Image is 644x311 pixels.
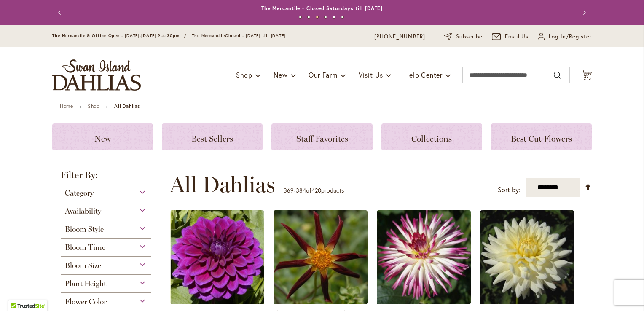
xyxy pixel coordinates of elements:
[498,182,521,198] label: Sort by:
[581,70,592,81] button: 32
[296,134,348,144] span: Staff Favorites
[271,123,372,150] a: Staff Favorites
[575,4,592,21] button: Next
[60,103,73,109] a: Home
[480,298,574,306] a: TAPIOCA
[225,33,286,38] span: Closed - [DATE] till [DATE]
[94,134,111,144] span: New
[52,123,153,150] a: New
[307,16,310,19] button: 2 of 6
[309,70,337,79] span: Our Farm
[65,206,101,216] span: Availability
[274,70,287,79] span: New
[65,297,107,306] span: Flower Color
[170,210,264,304] img: TABOO
[299,16,302,19] button: 1 of 6
[52,4,69,21] button: Previous
[584,74,590,79] span: 32
[549,32,592,41] span: Log In/Register
[284,186,294,194] span: 369
[491,123,592,150] a: Best Cut Flowers
[261,5,383,11] a: The Mercantile - Closed Saturdays till [DATE]
[296,186,306,194] span: 384
[162,123,263,150] a: Best Sellers
[377,298,471,306] a: TANJOH
[274,210,368,304] img: TAHOMA MOONSHOT
[6,281,30,305] iframe: Launch Accessibility Center
[511,134,572,144] span: Best Cut Flowers
[170,172,275,197] span: All Dahlias
[456,32,483,41] span: Subscribe
[191,134,233,144] span: Best Sellers
[444,32,483,41] a: Subscribe
[52,33,225,38] span: The Mercantile & Office Open - [DATE]-[DATE] 9-4:30pm / The Mercantile
[65,225,104,234] span: Bloom Style
[65,243,105,252] span: Bloom Time
[88,103,99,109] a: Shop
[505,32,529,41] span: Email Us
[374,32,425,41] a: [PHONE_NUMBER]
[404,70,443,79] span: Help Center
[359,70,383,79] span: Visit Us
[492,32,529,41] a: Email Us
[65,279,106,288] span: Plant Height
[65,261,101,270] span: Bloom Size
[65,188,94,198] span: Category
[538,32,592,41] a: Log In/Register
[114,103,140,109] strong: All Dahlias
[311,186,321,194] span: 420
[324,16,327,19] button: 4 of 6
[52,59,141,91] a: store logo
[274,298,368,306] a: TAHOMA MOONSHOT
[341,16,344,19] button: 6 of 6
[480,210,574,304] img: TAPIOCA
[170,298,264,306] a: TABOO
[316,16,319,19] button: 3 of 6
[411,134,452,144] span: Collections
[377,210,471,304] img: TANJOH
[52,171,159,184] strong: Filter By:
[236,70,252,79] span: Shop
[333,16,335,19] button: 5 of 6
[381,123,482,150] a: Collections
[284,184,344,197] p: - of products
